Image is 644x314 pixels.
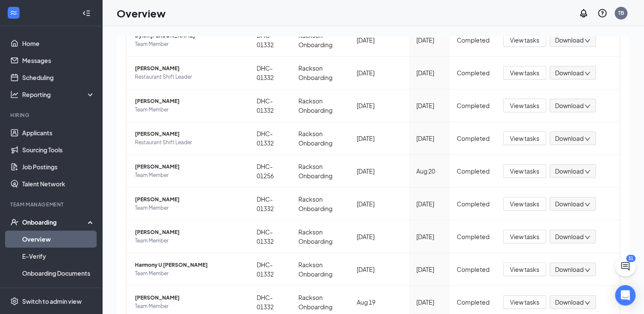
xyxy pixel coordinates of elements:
[22,297,82,305] div: Switch to admin view
[510,166,539,176] span: View tasks
[357,297,402,307] div: Aug 19
[555,200,584,208] span: Download
[22,218,88,226] div: Onboarding
[457,35,489,45] div: Completed
[503,164,546,178] button: View tasks
[10,297,19,305] svg: Settings
[510,134,539,143] span: View tasks
[250,122,292,155] td: DHC-01332
[292,57,350,89] td: Rackson Onboarding
[10,218,19,226] svg: UserCheck
[250,253,292,286] td: DHC-01332
[510,35,539,45] span: View tasks
[457,199,489,208] div: Completed
[292,188,350,220] td: Rackson Onboarding
[250,220,292,253] td: DHC-01332
[503,295,546,309] button: View tasks
[503,99,546,112] button: View tasks
[584,103,590,109] span: down
[416,166,443,176] div: Aug 20
[135,64,243,73] span: [PERSON_NAME]
[10,111,93,119] div: Hiring
[22,282,95,299] a: Activity log
[620,261,630,271] svg: ChatActive
[584,234,590,240] span: down
[503,131,546,145] button: View tasks
[510,265,539,274] span: View tasks
[597,8,607,18] svg: QuestionInfo
[584,136,590,142] span: down
[555,265,584,274] span: Download
[250,155,292,188] td: DHC-01256
[510,232,539,241] span: View tasks
[135,163,243,171] span: [PERSON_NAME]
[117,6,166,20] h1: Overview
[250,188,292,220] td: DHC-01332
[457,265,489,274] div: Completed
[457,297,489,307] div: Completed
[503,66,546,80] button: View tasks
[135,138,243,147] span: Restaurant Shift Leader
[22,35,95,52] a: Home
[510,297,539,307] span: View tasks
[555,101,584,110] span: Download
[555,167,584,176] span: Download
[457,101,489,110] div: Completed
[503,263,546,276] button: View tasks
[457,68,489,77] div: Completed
[510,68,539,77] span: View tasks
[292,89,350,122] td: Rackson Onboarding
[22,231,95,248] a: Overview
[135,237,243,245] span: Team Member
[615,256,635,277] button: ChatActive
[250,89,292,122] td: DHC-01332
[292,122,350,155] td: Rackson Onboarding
[555,36,584,45] span: Download
[22,69,95,86] a: Scheduling
[416,265,443,274] div: [DATE]
[555,298,584,307] span: Download
[357,68,402,77] div: [DATE]
[457,232,489,241] div: Completed
[22,124,95,141] a: Applicants
[584,38,590,44] span: down
[357,166,402,176] div: [DATE]
[250,57,292,89] td: DHC-01332
[9,9,18,17] svg: WorkstreamLogo
[555,69,584,77] span: Download
[615,285,635,305] div: Open Intercom Messenger
[503,197,546,211] button: View tasks
[250,24,292,57] td: DHC-01332
[618,9,624,17] div: TB
[135,97,243,106] span: [PERSON_NAME]
[357,265,402,274] div: [DATE]
[584,202,590,208] span: down
[135,195,243,204] span: [PERSON_NAME]
[357,101,402,110] div: [DATE]
[135,228,243,237] span: [PERSON_NAME]
[584,71,590,77] span: down
[510,101,539,110] span: View tasks
[135,204,243,212] span: Team Member
[555,232,584,241] span: Download
[135,294,243,302] span: [PERSON_NAME]
[503,33,546,47] button: View tasks
[457,166,489,176] div: Completed
[416,232,443,241] div: [DATE]
[135,130,243,138] span: [PERSON_NAME]
[292,220,350,253] td: Rackson Onboarding
[292,253,350,286] td: Rackson Onboarding
[584,300,590,306] span: down
[357,134,402,143] div: [DATE]
[416,68,443,77] div: [DATE]
[292,155,350,188] td: Rackson Onboarding
[22,175,95,192] a: Talent Network
[22,248,95,265] a: E-Verify
[82,9,91,17] svg: Collapse
[626,255,635,262] div: 31
[357,35,402,45] div: [DATE]
[22,158,95,175] a: Job Postings
[22,52,95,69] a: Messages
[555,134,584,143] span: Download
[10,90,19,99] svg: Analysis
